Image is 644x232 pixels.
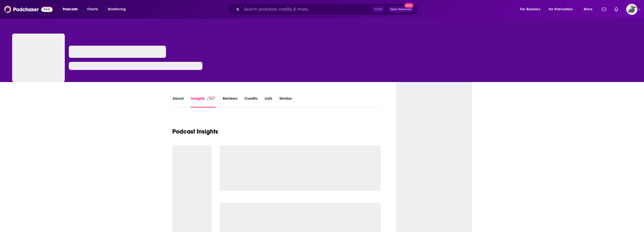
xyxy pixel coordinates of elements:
[59,5,84,13] button: open menu
[404,3,413,8] span: New
[172,128,218,135] h1: Podcast Insights
[244,96,258,108] a: Credits
[626,4,637,15] button: Show profile menu
[242,5,372,13] input: Search podcasts, credits, & more...
[580,5,599,13] button: open menu
[172,96,184,108] a: About
[87,6,98,13] span: Charts
[4,5,53,14] img: Podchaser - Follow, Share and Rate Podcasts
[279,96,292,108] a: Similar
[388,6,414,12] button: Open AdvancedNew
[372,6,384,13] span: Ctrl K
[223,96,237,108] a: Reviews
[108,6,126,13] span: Monitoring
[191,96,216,108] a: InsightsPodchaser Pro
[104,5,132,13] button: open menu
[549,6,573,13] span: For Podcasters
[390,8,411,11] span: Open Advanced
[545,5,580,13] button: open menu
[600,5,608,14] a: Show notifications dropdown
[63,6,78,13] span: Podcasts
[207,97,216,101] img: Podchaser Pro
[612,5,620,14] a: Show notifications dropdown
[626,4,637,15] img: User Profile
[517,5,547,13] button: open menu
[520,6,540,13] span: For Business
[265,96,272,108] a: Lists
[584,6,592,13] span: More
[233,4,423,15] div: Search podcasts, credits, & more...
[626,4,637,15] span: Logged in as PodProMaxBooking
[84,5,101,13] a: Charts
